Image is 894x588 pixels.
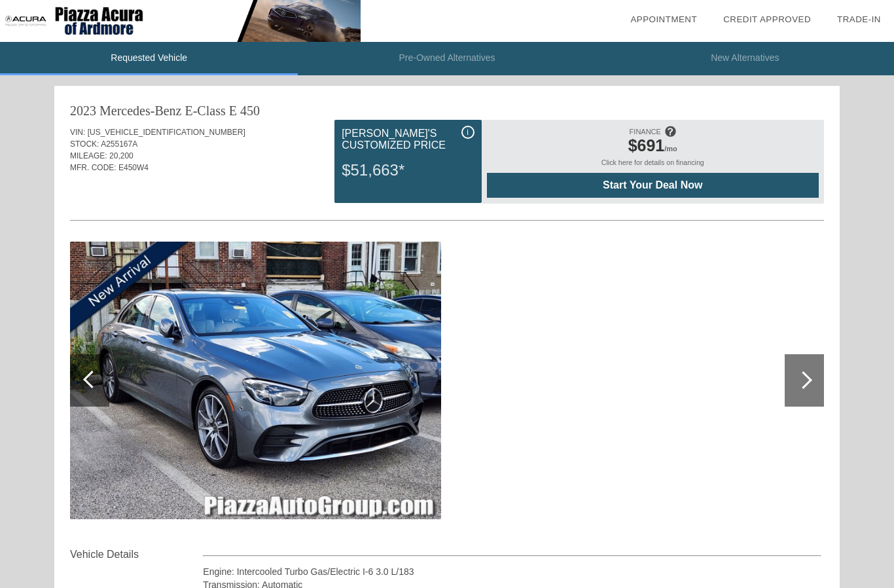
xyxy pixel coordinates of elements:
[70,139,99,149] span: STOCK:
[503,179,802,191] span: Start Your Deal Now
[628,136,665,155] span: $691
[70,101,226,120] div: 2023 Mercedes-Benz E-Class
[837,14,881,24] a: Trade-In
[70,163,116,172] span: MFR. CODE:
[109,151,134,160] span: 20,200
[70,242,441,519] img: image.aspx
[630,128,661,136] span: FINANCE
[467,128,469,137] span: i
[101,139,137,149] span: A255167A
[203,565,821,578] div: Engine: Intercooled Turbo Gas/Electric I-6 3.0 L/183
[298,42,596,75] li: Pre-Owned Alternatives
[70,181,824,202] div: Quoted on [DATE] 9:06:20 PM
[70,151,107,160] span: MILEAGE:
[342,153,474,187] div: $51,663*
[88,128,245,137] span: [US_VEHICLE_IDENTIFICATION_NUMBER]
[342,126,474,153] div: [PERSON_NAME]'s Customized Price
[596,42,894,75] li: New Alternatives
[70,547,203,562] div: Vehicle Details
[229,101,260,120] div: E 450
[70,128,85,137] span: VIN:
[487,158,819,173] div: Click here for details on financing
[723,14,811,24] a: Credit Approved
[493,136,812,158] div: /mo
[118,163,149,172] span: E450W4
[630,14,697,24] a: Appointment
